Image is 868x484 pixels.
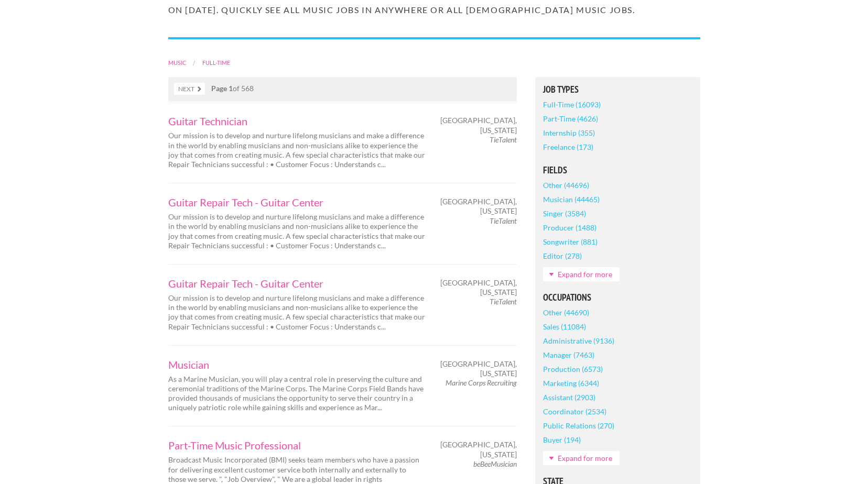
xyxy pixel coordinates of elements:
a: Other (44696) [543,178,589,192]
a: Marketing (6344) [543,376,599,390]
a: Producer (1488) [543,221,596,235]
a: Coordinator (2534) [543,404,606,419]
h5: Occupations [543,293,692,302]
h5: Job Types [543,85,692,94]
a: Next [174,83,205,95]
a: Music [168,59,187,66]
a: Editor (278) [543,249,582,263]
em: TieTalent [490,297,517,306]
p: Our mission is to develop and nurture lifelong musicians and make a difference in the world by en... [168,293,425,332]
em: TieTalent [490,216,517,225]
a: Musician [168,359,425,370]
a: Expand for more [543,267,620,281]
span: [GEOGRAPHIC_DATA], [US_STATE] [440,116,517,135]
a: Internship (355) [543,126,595,140]
a: Sales (11084) [543,320,586,334]
a: Musician (44465) [543,192,600,206]
span: [GEOGRAPHIC_DATA], [US_STATE] [440,197,517,216]
span: [GEOGRAPHIC_DATA], [US_STATE] [440,278,517,297]
a: Expand for more [543,451,620,465]
a: Songwriter (881) [543,235,598,249]
a: Singer (3584) [543,206,586,221]
p: As a Marine Musician, you will play a central role in preserving the culture and ceremonial tradi... [168,375,425,413]
span: [GEOGRAPHIC_DATA], [US_STATE] [440,440,517,459]
a: Production (6573) [543,362,603,376]
a: Manager (7463) [543,348,594,362]
a: Part-Time Music Professional [168,440,425,450]
a: Assistant (2903) [543,390,595,404]
a: Full-Time (16093) [543,97,601,112]
a: Part-Time (4626) [543,112,598,126]
strong: Page 1 [211,84,233,93]
em: TieTalent [490,135,517,144]
span: [GEOGRAPHIC_DATA], [US_STATE] [440,359,517,378]
em: Marine Corps Recruiting [446,378,517,387]
a: Guitar Repair Tech - Guitar Center [168,278,425,289]
p: Our mission is to develop and nurture lifelong musicians and make a difference in the world by en... [168,131,425,169]
h5: Fields [543,166,692,175]
a: Full-Time [202,59,230,66]
a: Public Relations (270) [543,419,614,433]
a: Guitar Technician [168,116,425,126]
a: Freelance (173) [543,140,593,154]
a: Other (44690) [543,305,589,320]
a: Buyer (194) [543,433,581,447]
a: Administrative (9136) [543,334,614,348]
nav: of 568 [168,77,517,101]
em: beBeeMusician [473,459,517,468]
a: Guitar Repair Tech - Guitar Center [168,197,425,207]
p: Our mission is to develop and nurture lifelong musicians and make a difference in the world by en... [168,212,425,250]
